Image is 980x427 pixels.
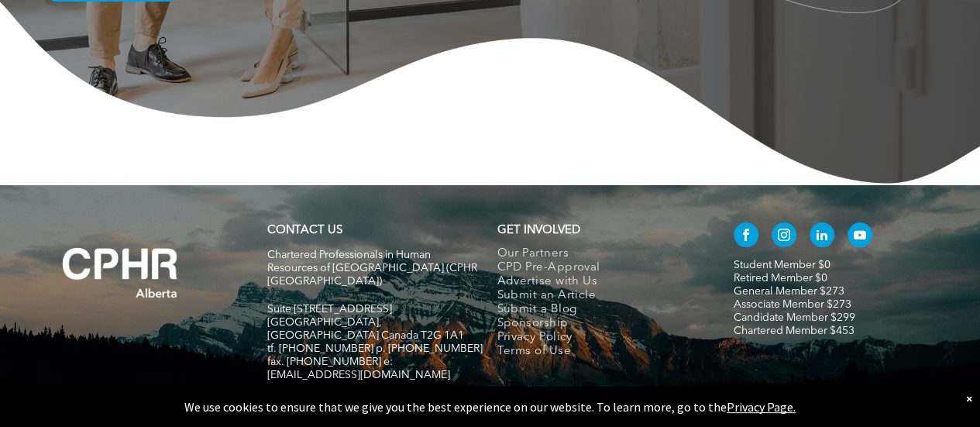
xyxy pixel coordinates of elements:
[966,391,972,406] div: Dismiss notification
[267,356,450,381] span: fax. [PHONE_NUMBER] e:[EMAIL_ADDRESS][DOMAIN_NAME]
[772,222,796,251] a: instagram
[497,275,701,289] a: Advertise with Us
[497,331,701,345] a: Privacy Policy
[497,317,701,331] a: Sponsorship
[734,260,830,270] a: Student Member $0
[267,225,342,236] a: CONTACT US
[497,303,701,317] a: Submit a Blog
[734,273,827,284] a: Retired Member $0
[497,225,579,236] span: GET INVOLVED
[497,261,701,275] a: CPD Pre-Approval
[734,286,844,297] a: General Member $273
[848,222,872,251] a: youtube
[31,216,209,329] img: A white background with a few lines on it
[267,250,477,287] span: Chartered Professionals in Human Resources of [GEOGRAPHIC_DATA] (CPHR [GEOGRAPHIC_DATA])
[267,343,483,354] span: tf. [PHONE_NUMBER] p. [PHONE_NUMBER]
[810,222,834,251] a: linkedin
[267,304,392,315] span: Suite [STREET_ADDRESS]
[734,312,855,323] a: Candidate Member $299
[497,289,701,303] a: Submit an Article
[497,345,701,359] a: Terms of Use
[727,399,796,415] a: Privacy Page.
[734,222,758,251] a: facebook
[734,299,851,310] a: Associate Member $273
[267,317,464,341] span: [GEOGRAPHIC_DATA], [GEOGRAPHIC_DATA] Canada T2G 1A1
[734,325,854,336] a: Chartered Member $453
[497,247,701,261] a: Our Partners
